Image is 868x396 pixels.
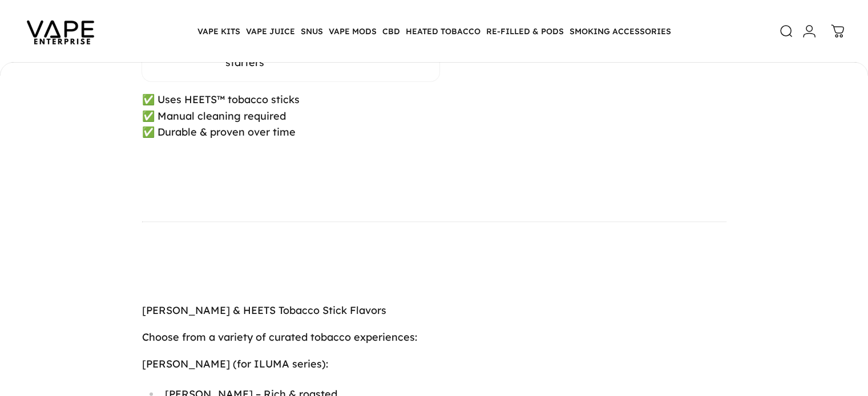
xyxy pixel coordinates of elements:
span: Choose from a variety of curated tobacco experiences: [142,330,417,344]
summary: SNUS [298,19,326,43]
span: ✅ Durable & proven over time [142,125,296,138]
span: [PERSON_NAME] (for ILUMA series): [142,357,328,370]
summary: SMOKING ACCESSORIES [567,19,674,43]
nav: Primary [195,19,674,43]
img: Vape Enterprise [9,5,112,58]
summary: VAPE MODS [326,19,380,43]
summary: HEATED TOBACCO [403,19,483,43]
summary: CBD [380,19,403,43]
span: ✅ Uses HEETS™ tobacco sticks [142,93,300,106]
summary: VAPE KITS [195,19,243,43]
summary: RE-FILLED & PODS [483,19,567,43]
a: 0 items [825,19,850,44]
span: ✅ Manual cleaning required [142,109,286,123]
span: [PERSON_NAME] & HEETS Tobacco Stick Flavors [142,304,386,317]
summary: VAPE JUICE [243,19,298,43]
